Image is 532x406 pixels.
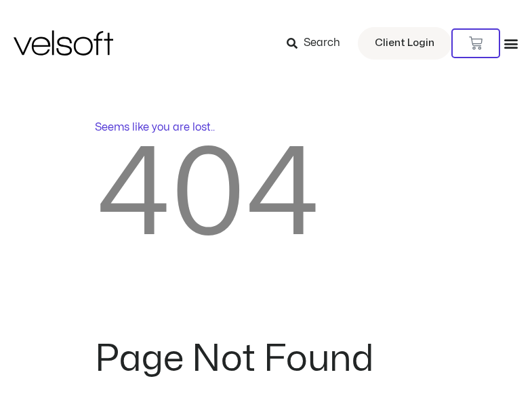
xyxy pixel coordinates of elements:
img: Velsoft Training Materials [14,30,113,55]
h2: 404 [95,135,438,256]
span: Client Login [375,35,434,52]
h2: Page Not Found [95,341,438,378]
span: Search [304,35,340,52]
a: Client Login [358,27,451,60]
p: Seems like you are lost.. [95,119,438,135]
div: Menu Toggle [504,36,518,51]
a: Search [287,32,350,55]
